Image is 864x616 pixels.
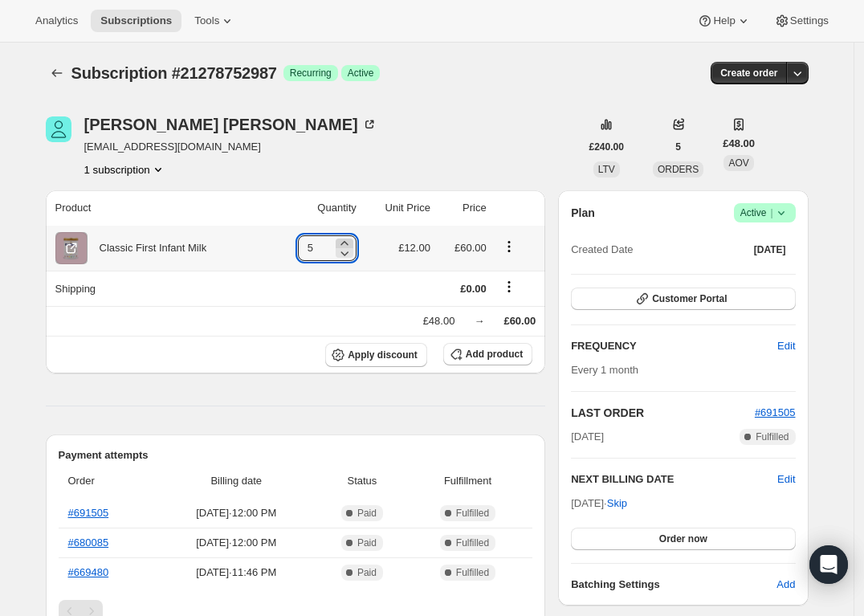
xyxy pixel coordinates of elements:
span: LTV [598,164,615,175]
h2: NEXT BILLING DATE [571,471,777,487]
button: Tools [185,10,245,32]
button: Edit [768,333,805,359]
span: £0.00 [460,283,487,295]
span: Billing date [161,473,312,489]
div: £48.00 [423,313,455,329]
div: Open Intercom Messenger [809,545,848,584]
span: Settings [790,14,829,27]
button: Apply discount [325,343,427,367]
button: Order now [571,528,795,550]
span: £240.00 [589,141,624,153]
span: Subscription #21278752987 [71,64,277,82]
span: Active [740,205,789,221]
button: Customer Portal [571,288,795,310]
a: #691505 [755,406,796,418]
span: Add [776,577,795,593]
button: Help [687,10,760,32]
span: Apply discount [348,349,418,361]
span: Tools [194,14,219,27]
button: Subscriptions [46,62,68,84]
span: [DATE] [754,243,786,256]
span: Hannah Burton [46,116,71,142]
button: #691505 [755,405,796,421]
span: Customer Portal [652,292,727,305]
span: 5 [675,141,681,153]
button: Create order [711,62,787,84]
div: → [474,313,484,329]
span: | [770,206,772,219]
a: #669480 [68,566,109,578]
span: Recurring [290,67,332,80]
button: Analytics [26,10,88,32]
span: [DATE] · 11:46 PM [161,565,312,581]
span: ORDERS [658,164,699,175]
span: Fulfilled [756,430,789,443]
th: Unit Price [361,190,435,226]
span: Analytics [35,14,78,27]
span: [DATE] · 12:00 PM [161,535,312,551]
span: Fulfilled [456,536,489,549]
button: Product actions [496,238,522,255]
span: Created Date [571,242,633,258]
span: £48.00 [723,136,755,152]
button: Shipping actions [496,278,522,296]
button: [DATE] [744,239,796,261]
h2: FREQUENCY [571,338,777,354]
button: Subscriptions [91,10,181,32]
span: [DATE] [571,429,604,445]
button: Edit [777,471,795,487]
button: Product actions [84,161,166,177]
span: Active [348,67,374,80]
span: [EMAIL_ADDRESS][DOMAIN_NAME] [84,139,377,155]
button: Skip [597,491,637,516]
h6: Batching Settings [571,577,776,593]
img: product img [55,232,88,264]
span: [DATE] · 12:00 PM [161,505,312,521]
span: Order now [659,532,707,545]
span: Paid [357,566,377,579]
div: Classic First Infant Milk [88,240,207,256]
h2: Plan [571,205,595,221]
a: #680085 [68,536,109,549]
button: Add [767,572,805,598]
span: Create order [720,67,777,80]
th: Price [435,190,491,226]
button: £240.00 [580,136,634,158]
span: Subscriptions [100,14,172,27]
span: £60.00 [503,315,536,327]
span: Add product [466,348,523,361]
span: Status [321,473,403,489]
span: Paid [357,507,377,520]
button: Add product [443,343,532,365]
span: Skip [607,496,627,512]
span: Fulfillment [413,473,523,489]
button: 5 [666,136,691,158]
span: Help [713,14,735,27]
h2: LAST ORDER [571,405,755,421]
span: AOV [728,157,748,169]
span: Every 1 month [571,364,638,376]
th: Quantity [269,190,361,226]
button: Settings [764,10,838,32]
div: [PERSON_NAME] [PERSON_NAME] [84,116,377,133]
span: Paid [357,536,377,549]
span: [DATE] · [571,497,627,509]
h2: Payment attempts [59,447,533,463]
th: Product [46,190,270,226]
a: #691505 [68,507,109,519]
span: Fulfilled [456,507,489,520]
span: Fulfilled [456,566,489,579]
span: £60.00 [454,242,487,254]
th: Order [59,463,157,499]
span: £12.00 [398,242,430,254]
th: Shipping [46,271,270,306]
span: Edit [777,338,795,354]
